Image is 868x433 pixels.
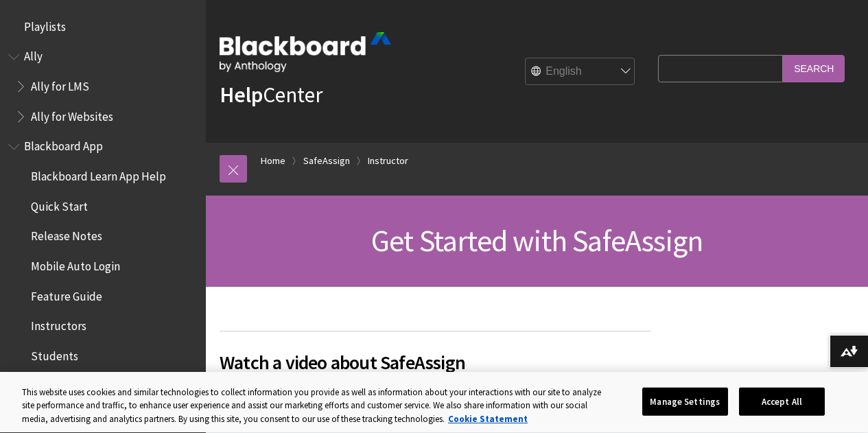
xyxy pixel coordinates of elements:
[448,413,528,425] a: More information about your privacy, opens in a new tab
[8,15,198,38] nav: Book outline for Playlists
[31,195,88,213] span: Quick Start
[642,387,728,416] button: Manage Settings
[24,15,66,34] span: Playlists
[220,81,322,108] a: HelpCenter
[371,222,703,259] span: Get Started with SafeAssign
[24,135,103,154] span: Blackboard App
[220,32,391,72] img: Blackboard by Anthology
[31,255,120,273] span: Mobile Auto Login
[31,105,113,124] span: Ally for Websites
[31,315,86,333] span: Instructors
[31,285,102,303] span: Feature Guide
[31,225,102,244] span: Release Notes
[31,75,89,93] span: Ally for LMS
[8,45,198,128] nav: Book outline for Anthology Ally Help
[22,386,608,426] div: This website uses cookies and similar technologies to collect information you provide as well as ...
[739,387,825,416] button: Accept All
[526,58,635,86] select: Site Language Selector
[783,55,845,82] input: Search
[220,81,263,108] strong: Help
[220,348,651,377] span: Watch a video about SafeAssign
[31,344,78,363] span: Students
[303,152,350,169] a: SafeAssign
[368,152,408,169] a: Instructor
[31,165,166,183] span: Blackboard Learn App Help
[24,45,43,64] span: Ally
[261,152,285,169] a: Home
